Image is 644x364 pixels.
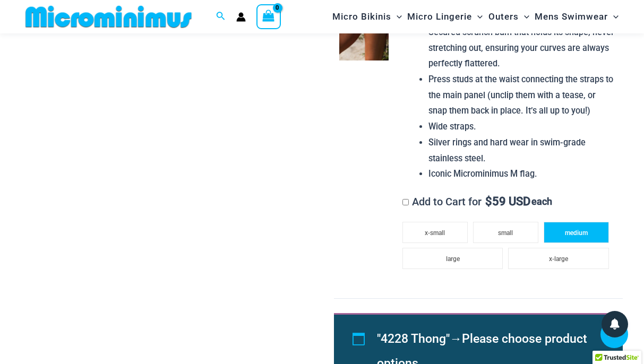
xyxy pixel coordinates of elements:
[216,10,226,23] a: Search icon link
[256,4,281,29] a: View Shopping Cart, empty
[486,3,532,30] a: OutersMenu ToggleMenu Toggle
[531,196,552,207] span: each
[21,5,196,29] img: MM SHOP LOGO FLAT
[402,222,468,243] li: x-small
[498,229,513,237] span: small
[544,222,609,243] li: medium
[446,255,460,263] span: large
[428,166,614,182] li: Iconic Microminimus M flag.
[535,3,608,30] span: Mens Swimwear
[391,3,402,30] span: Menu Toggle
[485,196,530,207] span: 59 USD
[402,199,409,205] input: Add to Cart for$59 USD each
[472,3,483,30] span: Menu Toggle
[428,24,614,72] li: Secured scrunch bum that holds its shape, never stretching out, ensuring your curves are always p...
[519,3,529,30] span: Menu Toggle
[485,195,492,208] span: $
[428,135,614,166] li: Silver rings and hard wear in swim-grade stainless steel.
[428,72,614,119] li: Press studs at the waist connecting the straps to the main panel (unclip them with a tease, or sn...
[473,222,538,243] li: small
[488,3,519,30] span: Outers
[377,332,450,346] span: "4228 Thong"
[402,195,552,208] label: Add to Cart for
[407,3,472,30] span: Micro Lingerie
[330,3,405,30] a: Micro BikinisMenu ToggleMenu Toggle
[405,3,485,30] a: Micro LingerieMenu ToggleMenu Toggle
[565,229,588,237] span: medium
[332,3,391,30] span: Micro Bikinis
[549,255,568,263] span: x-large
[532,3,621,30] a: Mens SwimwearMenu ToggleMenu Toggle
[425,229,445,237] span: x-small
[608,3,619,30] span: Menu Toggle
[508,248,608,269] li: x-large
[328,2,623,32] nav: Site Navigation
[236,12,246,22] a: Account icon link
[402,248,503,269] li: large
[428,119,614,135] li: Wide straps.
